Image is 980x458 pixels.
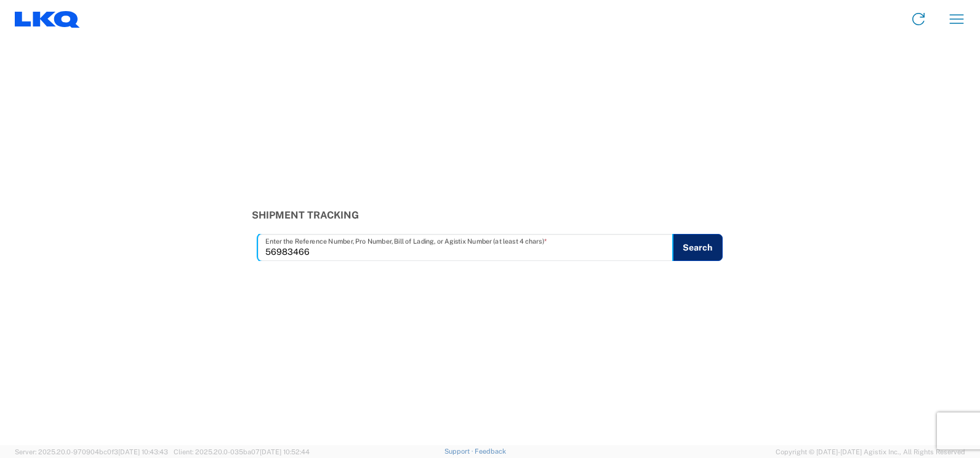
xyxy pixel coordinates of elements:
[776,446,965,457] span: Copyright © [DATE]-[DATE] Agistix Inc., All Rights Reserved
[444,448,475,455] a: Support
[174,448,310,456] span: Client: 2025.20.0-035ba07
[15,448,168,456] span: Server: 2025.20.0-970904bc0f3
[260,448,310,456] span: [DATE] 10:52:44
[672,234,723,261] button: Search
[252,209,729,221] h3: Shipment Tracking
[118,448,168,456] span: [DATE] 10:43:43
[475,448,506,455] a: Feedback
